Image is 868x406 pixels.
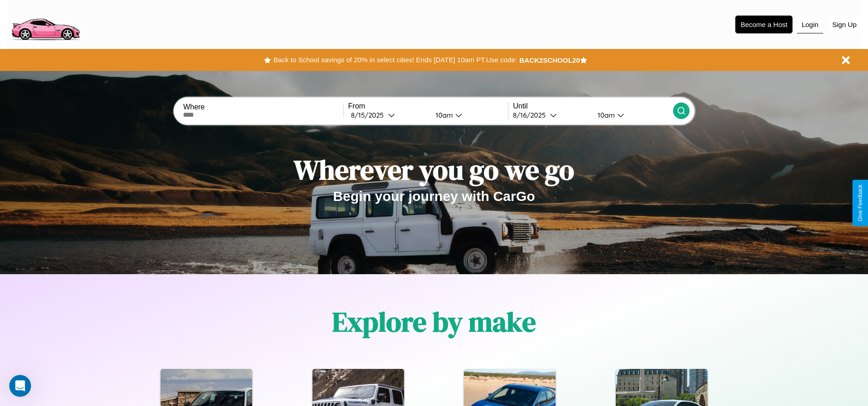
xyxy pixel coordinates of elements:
label: Where [183,103,343,111]
div: 8 / 16 / 2025 [513,111,550,119]
div: 10am [593,111,617,119]
img: logo [7,5,84,43]
button: Sign Up [828,16,861,33]
button: 8/15/2025 [348,110,428,120]
button: 10am [590,110,673,120]
div: 8 / 15 / 2025 [351,111,388,119]
iframe: Intercom live chat [9,375,31,397]
div: Give Feedback [857,184,863,222]
button: 10am [428,110,508,120]
button: Back to School savings of 20% in select cities! Ends [DATE] 10am PT.Use code: [271,54,519,66]
b: BACK2SCHOOL20 [519,56,580,64]
button: Login [797,16,823,33]
button: Become a Host [735,16,793,33]
label: Until [513,102,673,110]
div: 10am [431,111,455,119]
h1: Explore by make [332,303,536,341]
label: From [348,102,508,110]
